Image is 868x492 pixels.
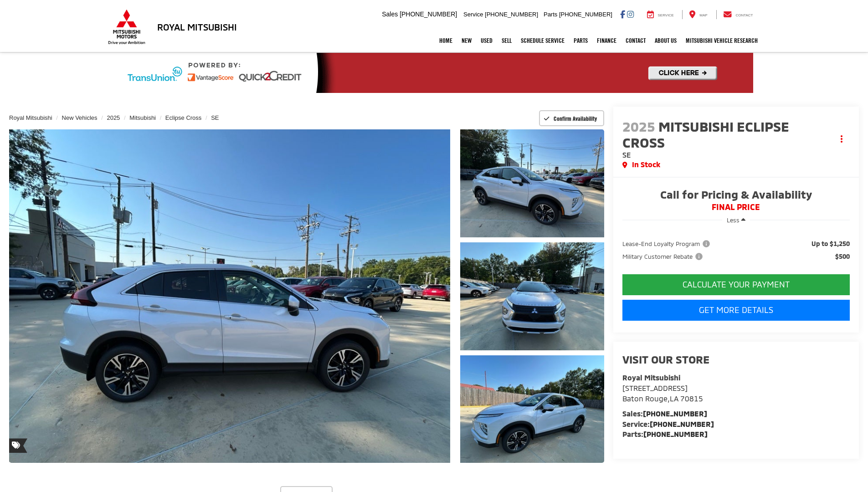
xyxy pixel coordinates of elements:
a: Contact [621,29,650,52]
span: [PHONE_NUMBER] [559,11,612,18]
span: SE [622,150,631,159]
span: [STREET_ADDRESS] [622,384,688,392]
span: Baton Rouge [622,394,668,403]
span: Up to $1,250 [812,239,850,248]
span: FINAL PRICE [622,203,850,212]
a: SE [211,114,219,121]
span: Map [699,13,707,17]
span: Special [9,438,27,453]
a: Mitsubishi [129,114,156,121]
a: Get More Details [622,300,850,321]
span: Service [463,11,483,18]
span: Sales [382,10,398,18]
span: [PHONE_NUMBER] [485,11,538,18]
span: Mitsubishi Eclipse Cross [622,118,789,150]
a: Map [682,10,714,19]
img: 2025 Mitsubishi Eclipse Cross SE [5,128,454,465]
span: dropdown dots [841,135,842,143]
a: [PHONE_NUMBER] [643,430,708,438]
a: Parts: Opens in a new tab [569,29,592,52]
span: [PHONE_NUMBER] [400,10,457,18]
a: 2025 [107,114,120,121]
h3: Royal Mitsubishi [157,22,237,32]
img: Quick2Credit [115,53,753,93]
a: [PHONE_NUMBER] [650,420,714,428]
a: [STREET_ADDRESS] Baton Rouge,LA 70815 [622,384,703,403]
a: Service [640,10,681,19]
span: Military Customer Rebate [622,252,704,261]
strong: Royal Mitsubishi [622,373,680,382]
span: Less [727,216,740,224]
span: Service [658,13,674,17]
a: Schedule Service: Opens in a new tab [516,29,569,52]
button: Lease-End Loyalty Program [622,239,713,248]
span: $500 [835,252,850,261]
a: Eclipse Cross [165,114,201,121]
img: 2025 Mitsubishi Eclipse Cross SE [458,354,605,464]
span: Contact [735,13,753,17]
span: LA [670,394,678,403]
span: Call for Pricing & Availability [622,189,850,203]
button: Confirm Availability [539,110,604,126]
a: Facebook: Click to visit our Facebook page [620,10,625,18]
button: Military Customer Rebate [622,252,706,261]
span: 2025 [622,118,655,134]
a: Royal Mitsubishi [9,114,52,121]
img: 2025 Mitsubishi Eclipse Cross SE [458,241,605,351]
a: Expand Photo 0 [9,129,450,463]
a: Expand Photo 1 [460,129,604,237]
a: About Us [650,29,681,52]
a: Mitsubishi Vehicle Research [681,29,762,52]
a: Finance [592,29,621,52]
img: Mitsubishi [106,9,147,45]
a: Home [435,29,457,52]
span: Lease-End Loyalty Program [622,239,712,248]
a: New Vehicles [62,114,98,121]
a: Expand Photo 2 [460,242,604,350]
a: New [457,29,476,52]
button: Actions [834,131,850,147]
strong: Service: [622,420,714,428]
a: Expand Photo 3 [460,355,604,463]
span: , [622,394,703,403]
a: Instagram: Click to visit our Instagram page [627,10,634,18]
span: Parts [544,11,557,18]
strong: Sales: [622,409,707,418]
strong: Parts: [622,430,708,438]
span: Confirm Availability [554,115,597,122]
span: In Stock [632,159,660,170]
a: Sell [497,29,516,52]
a: Used [476,29,497,52]
span: 70815 [680,394,703,403]
img: 2025 Mitsubishi Eclipse Cross SE [458,128,605,238]
a: [PHONE_NUMBER] [643,409,707,418]
a: Contact [716,10,760,19]
button: CALCULATE YOUR PAYMENT [622,274,850,295]
h2: Visit our Store [622,354,850,365]
button: Less [722,212,750,228]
